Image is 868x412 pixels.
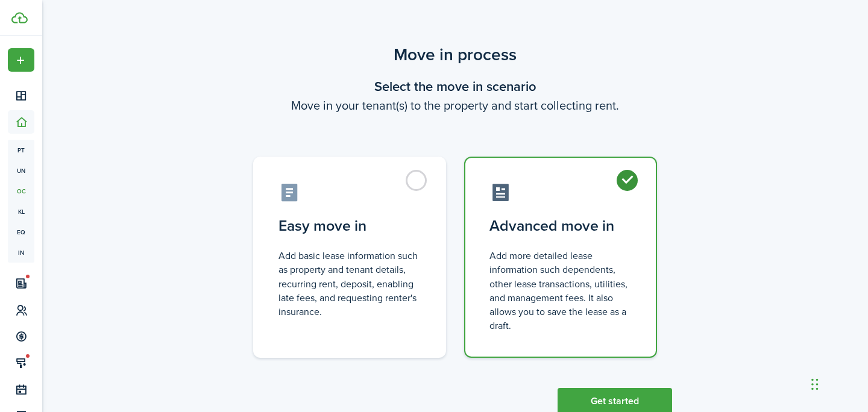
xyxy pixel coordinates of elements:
div: Drag [811,366,819,402]
control-radio-card-description: Add basic lease information such as property and tenant details, recurring rent, deposit, enablin... [278,249,421,319]
control-radio-card-title: Advanced move in [489,215,632,237]
button: Open menu [8,48,34,72]
scenario-title: Move in process [238,42,672,67]
a: un [8,160,34,181]
a: kl [8,201,34,222]
wizard-step-header-title: Select the move in scenario [238,76,672,96]
a: eq [8,222,34,242]
control-radio-card-description: Add more detailed lease information such dependents, other lease transactions, utilities, and man... [489,249,632,332]
img: TenantCloud [11,12,28,23]
a: oc [8,181,34,201]
wizard-step-header-description: Move in your tenant(s) to the property and start collecting rent. [238,96,672,114]
control-radio-card-title: Easy move in [278,215,421,237]
a: in [8,242,34,263]
a: pt [8,140,34,160]
iframe: Chat Widget [808,354,868,412]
